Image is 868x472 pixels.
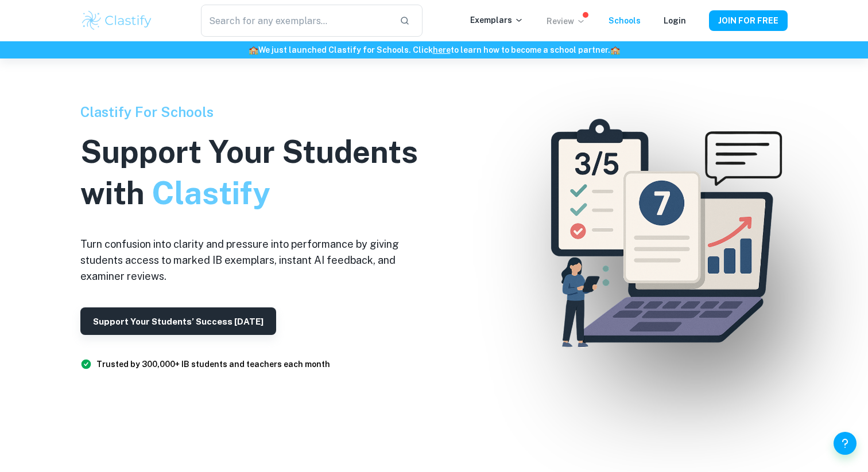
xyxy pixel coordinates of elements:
img: Clastify For Schools Hero [525,99,799,373]
h6: Clastify For Schools [80,102,436,122]
p: Exemplars [470,14,524,26]
img: Clastify logo [80,9,153,32]
p: Review [547,15,586,28]
h6: We just launched Clastify for Schools. Click to learn how to become a school partner. [2,44,866,56]
h6: Trusted by 300,000+ IB students and teachers each month [96,358,330,370]
button: Support Your Students’ Success [DATE] [80,307,276,335]
h6: Turn confusion into clarity and pressure into performance by giving students access to marked IB ... [80,236,436,284]
button: JOIN FOR FREE [709,10,788,31]
h1: Support Your Students with [80,131,436,214]
a: Schools [609,16,641,25]
a: Login [664,16,686,25]
input: Search for any exemplars... [201,5,390,37]
span: 🏫 [610,45,620,54]
span: 🏫 [249,45,258,54]
button: Help and Feedback [834,432,857,455]
a: here [433,45,451,54]
span: Clastify [152,175,270,211]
